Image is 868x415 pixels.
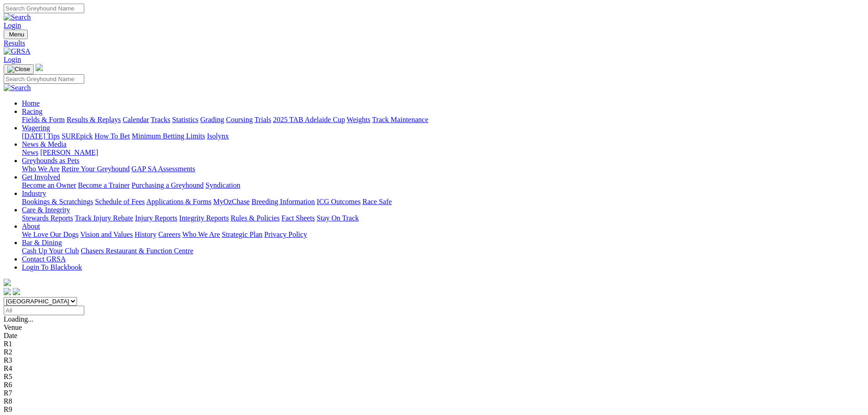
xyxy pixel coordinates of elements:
span: Loading... [4,315,33,323]
div: Racing [22,116,864,124]
a: Integrity Reports [179,214,229,222]
a: MyOzChase [213,198,250,205]
a: GAP SA Assessments [132,165,195,173]
img: Search [4,84,31,92]
div: Date [4,332,864,340]
button: Toggle navigation [4,30,28,39]
div: R5 [4,373,864,381]
a: Login To Blackbook [22,263,82,271]
a: News [22,149,38,156]
a: Applications & Forms [146,198,211,205]
a: Stay On Track [317,214,359,222]
div: Get Involved [22,181,864,190]
a: Minimum Betting Limits [132,132,205,140]
a: [DATE] Tips [22,132,60,140]
img: twitter.svg [13,288,20,295]
a: Stewards Reports [22,214,73,222]
a: How To Bet [95,132,130,140]
div: R9 [4,405,864,414]
div: R8 [4,397,864,405]
img: facebook.svg [4,288,11,295]
div: R3 [4,356,864,364]
a: Chasers Restaurant & Function Centre [81,247,193,255]
input: Search [4,74,84,84]
a: History [134,231,156,238]
div: Bar & Dining [22,247,864,255]
a: Fact Sheets [282,214,315,222]
a: Coursing [226,116,253,123]
img: logo-grsa-white.png [4,279,11,286]
a: Privacy Policy [264,231,307,238]
a: Racing [22,108,42,115]
a: Greyhounds as Pets [22,157,79,164]
a: Calendar [123,116,149,123]
div: Venue [4,323,864,332]
a: We Love Our Dogs [22,231,78,238]
div: News & Media [22,149,864,157]
a: News & Media [22,140,67,148]
a: Contact GRSA [22,255,66,263]
a: Retire Your Greyhound [62,165,130,173]
div: Industry [22,198,864,206]
div: R7 [4,389,864,397]
div: R4 [4,364,864,373]
a: 2025 TAB Adelaide Cup [273,116,345,123]
a: Become an Owner [22,181,76,189]
a: Who We Are [22,165,60,173]
a: Track Injury Rebate [75,214,133,222]
a: Syndication [205,181,240,189]
a: Isolynx [207,132,229,140]
a: Care & Integrity [22,206,70,214]
a: Login [4,56,21,63]
a: Statistics [172,116,199,123]
div: R2 [4,348,864,356]
a: Weights [347,116,370,123]
input: Search [4,4,84,13]
a: Trials [254,116,271,123]
a: Bar & Dining [22,239,62,246]
a: Careers [158,231,180,238]
a: [PERSON_NAME] [40,149,98,156]
a: ICG Outcomes [317,198,360,205]
a: Cash Up Your Club [22,247,79,255]
a: Tracks [151,116,170,123]
a: Bookings & Scratchings [22,198,93,205]
a: Race Safe [362,198,391,205]
div: R6 [4,381,864,389]
a: Vision and Values [80,231,133,238]
a: Purchasing a Greyhound [132,181,204,189]
img: logo-grsa-white.png [36,64,43,71]
a: Become a Trainer [78,181,130,189]
a: Rules & Policies [231,214,280,222]
input: Select date [4,306,84,315]
a: Results [4,39,864,47]
a: Wagering [22,124,50,132]
a: Strategic Plan [222,231,262,238]
a: Home [22,99,40,107]
a: Results & Replays [67,116,121,123]
a: Track Maintenance [372,116,428,123]
a: Breeding Information [252,198,315,205]
div: About [22,231,864,239]
img: GRSA [4,47,31,56]
button: Toggle navigation [4,64,34,74]
a: Injury Reports [135,214,177,222]
a: Login [4,21,21,29]
div: R1 [4,340,864,348]
a: Who We Are [182,231,220,238]
a: Fields & Form [22,116,65,123]
a: Get Involved [22,173,60,181]
a: Industry [22,190,46,197]
div: Wagering [22,132,864,140]
img: Search [4,13,31,21]
div: Care & Integrity [22,214,864,222]
a: SUREpick [62,132,92,140]
a: Schedule of Fees [95,198,144,205]
div: Greyhounds as Pets [22,165,864,173]
span: Menu [9,31,24,38]
a: About [22,222,40,230]
a: Grading [200,116,224,123]
img: Close [7,66,30,73]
